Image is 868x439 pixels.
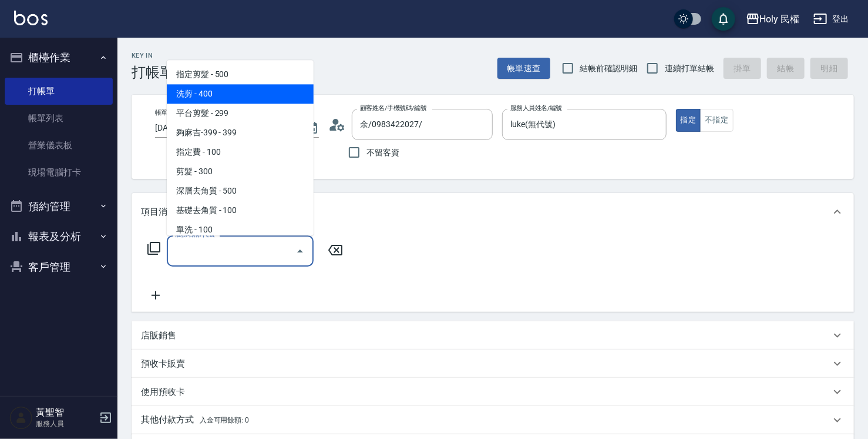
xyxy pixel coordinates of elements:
[36,418,96,429] p: 服務人員
[132,378,854,406] div: 使用預收卡
[155,118,293,138] input: YYYY/MM/DD hh:mm
[580,62,638,75] span: 結帳前確認明細
[14,11,48,25] img: Logo
[5,105,113,132] a: 帳單列表
[5,159,113,186] a: 現場電腦打卡
[291,242,309,261] button: Close
[5,78,113,105] a: 打帳單
[167,201,314,220] span: 基礎去角質 - 100
[809,8,854,30] button: 登出
[712,7,735,31] button: save
[5,252,113,282] button: 客戶管理
[167,220,314,240] span: 單洗 - 100
[167,142,314,162] span: 指定費 - 100
[132,52,174,59] h2: Key In
[141,386,185,398] p: 使用預收卡
[510,104,562,112] label: 服務人員姓名/編號
[5,221,113,252] button: 報表及分析
[741,7,805,31] button: Holy 民權
[5,132,113,159] a: 營業儀表板
[167,123,314,142] span: 夠麻吉-399 - 399
[5,42,113,73] button: 櫃檯作業
[676,109,701,132] button: 指定
[167,181,314,201] span: 深層去角質 - 500
[36,407,96,418] h5: 黃聖智
[167,104,314,123] span: 平台剪髮 - 299
[167,162,314,181] span: 剪髮 - 300
[5,191,113,222] button: 預約管理
[360,104,427,112] label: 顧客姓名/手機號碼/編號
[141,330,176,342] p: 店販銷售
[132,321,854,350] div: 店販銷售
[497,58,550,79] button: 帳單速查
[141,414,249,427] p: 其他付款方式
[141,358,185,370] p: 預收卡販賣
[167,84,314,104] span: 洗剪 - 400
[700,109,733,132] button: 不指定
[200,416,250,424] span: 入金可用餘額: 0
[132,193,854,231] div: 項目消費
[366,147,399,159] span: 不留客資
[132,406,854,434] div: 其他付款方式入金可用餘額: 0
[132,64,174,81] h3: 打帳單
[155,108,180,117] label: 帳單日期
[141,206,176,218] p: 項目消費
[167,65,314,84] span: 指定剪髮 - 500
[9,406,33,430] img: Person
[665,62,714,75] span: 連續打單結帳
[132,350,854,378] div: 預收卡販賣
[760,12,800,26] div: Holy 民權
